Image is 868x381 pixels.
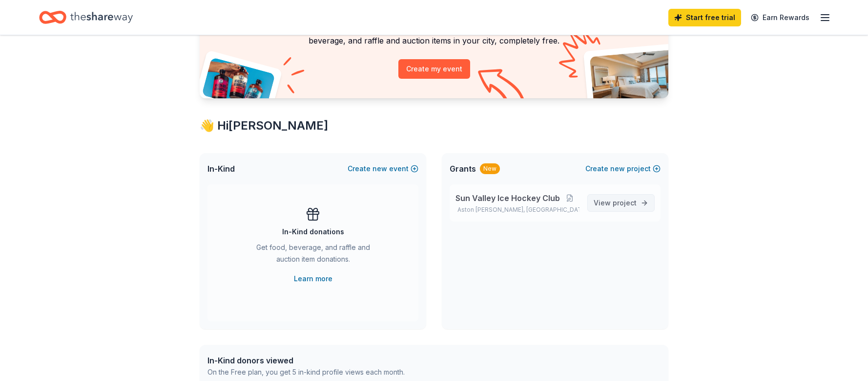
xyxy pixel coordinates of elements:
img: Curvy arrow [478,69,527,106]
div: 👋 Hi [PERSON_NAME] [200,118,668,134]
span: new [372,163,387,175]
span: Sun Valley Ice Hockey Club [455,192,560,204]
button: Createnewproject [585,163,661,175]
a: Learn more [294,273,332,285]
div: Get food, beverage, and raffle and auction item donations. [247,242,379,269]
span: project [613,199,637,207]
a: Home [39,6,133,29]
span: In-Kind [207,163,235,175]
span: new [610,163,625,175]
p: Aston [PERSON_NAME], [GEOGRAPHIC_DATA] [455,206,579,214]
span: Grants [450,163,476,175]
div: In-Kind donors viewed [207,355,405,366]
div: On the Free plan, you get 5 in-kind profile views each month. [207,366,405,378]
a: Earn Rewards [745,9,815,26]
a: View project [587,194,655,212]
div: New [480,163,500,174]
a: Start free trial [668,9,741,26]
button: Createnewevent [348,163,418,175]
span: View [594,197,637,209]
button: Create my event [398,59,470,79]
div: In-Kind donations [282,226,344,238]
